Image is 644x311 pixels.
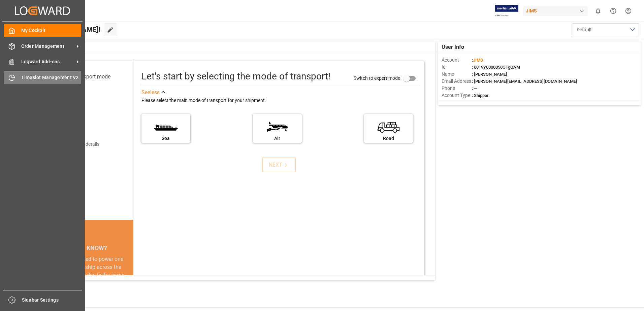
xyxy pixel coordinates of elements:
[141,97,420,105] div: Please select the main mode of transport for your shipment.
[442,78,472,85] span: Email Address
[367,135,410,142] div: Road
[354,75,400,80] span: Switch to expert mode
[145,135,187,142] div: Sea
[472,93,489,98] span: : Shipper
[21,43,74,50] span: Order Management
[141,69,330,83] div: Let's start by selecting the mode of transport!
[4,24,81,37] a: My Cockpit
[442,92,472,99] span: Account Type
[523,4,590,17] button: JIMS
[21,27,82,34] span: My Cockpit
[472,79,577,84] span: : [PERSON_NAME][EMAIL_ADDRESS][DOMAIN_NAME]
[22,297,82,304] span: Sidebar Settings
[442,85,472,92] span: Phone
[28,23,100,36] span: Hello [PERSON_NAME]!
[590,3,606,19] button: show 0 new notifications
[4,71,81,84] a: Timeslot Management V2
[57,141,99,148] div: Add shipping details
[21,74,82,81] span: Timeslot Management V2
[472,86,477,91] span: : —
[572,23,639,36] button: open menu
[523,6,588,16] div: JIMS
[472,58,483,63] span: :
[442,57,472,64] span: Account
[442,43,464,51] span: User Info
[269,161,289,169] div: NEXT
[472,65,520,70] span: : 0019Y0000050OTgQAM
[473,58,483,63] span: JIMS
[262,158,296,172] button: NEXT
[577,26,592,33] span: Default
[141,89,160,97] div: See less
[472,72,507,77] span: : [PERSON_NAME]
[256,135,298,142] div: Air
[442,71,472,78] span: Name
[442,64,472,71] span: Id
[495,5,518,17] img: Exertis%20JAM%20-%20Email%20Logo.jpg_1722504956.jpg
[606,3,621,19] button: Help Center
[21,58,74,65] span: Logward Add-ons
